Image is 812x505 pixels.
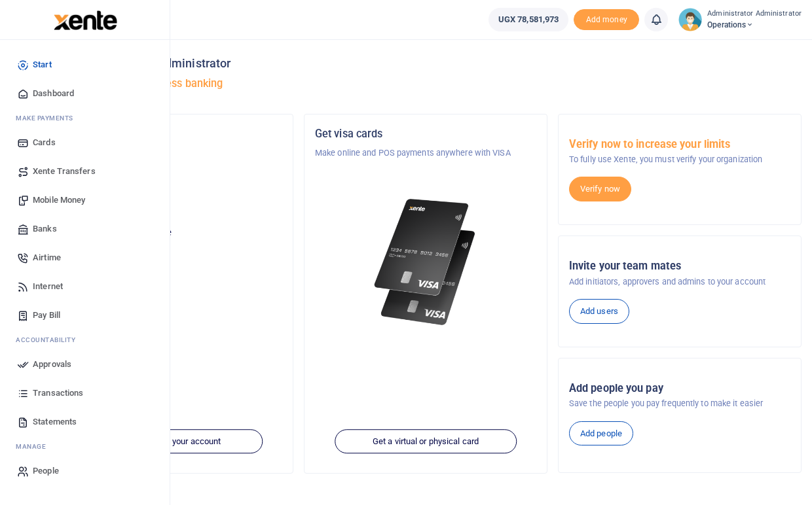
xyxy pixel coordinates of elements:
a: Start [10,50,159,79]
a: Dashboard [10,79,159,108]
img: profile-user [678,8,702,31]
a: Statements [10,408,159,436]
a: People [10,457,159,485]
li: Ac [10,330,159,350]
span: Dashboard [33,87,74,100]
img: xente-_physical_cards.png [371,191,481,333]
h5: Get visa cards [315,128,536,141]
h5: UGX 78,581,973 [61,243,282,256]
a: Mobile Money [10,186,159,215]
span: Start [33,58,52,71]
span: countability [26,335,75,345]
p: Make online and POS payments anywhere with VISA [315,147,536,160]
a: Pay Bill [10,301,159,330]
a: Get a virtual or physical card [335,429,517,454]
a: profile-user Administrator Administrator Operations [678,8,802,31]
a: Transactions [10,379,159,408]
img: logo-large [54,10,117,30]
li: Toup your wallet [574,9,639,31]
p: Save the people you pay frequently to make it easier [569,397,790,410]
a: Approvals [10,350,159,379]
a: logo-small logo-large logo-large [52,14,117,24]
a: Add users [569,299,629,324]
a: Cards [10,128,159,157]
span: anage [22,442,46,451]
span: Airtime [33,251,61,264]
h4: Hello Administrator Administrator [50,56,802,71]
h5: Welcome to better business banking [50,77,802,90]
small: Administrator Administrator [707,9,802,20]
p: Your current account balance [61,226,282,239]
a: Internet [10,272,159,301]
p: Add initiators, approvers and admins to your account [569,275,790,288]
span: Xente Transfers [33,165,96,178]
span: Approvals [33,358,71,371]
span: Add money [574,9,639,31]
a: Xente Transfers [10,157,159,186]
span: Transactions [33,387,83,400]
p: THET [61,147,282,160]
a: Add people [569,421,633,446]
li: M [10,436,159,457]
span: Internet [33,280,63,293]
a: Add funds to your account [81,429,263,454]
a: Verify now [569,177,631,201]
span: Mobile Money [33,194,85,207]
span: UGX 78,581,973 [498,13,559,26]
p: To fully use Xente, you must verify your organization [569,153,790,166]
span: Banks [33,222,57,235]
p: Operations [61,198,282,211]
h5: Account [61,178,282,191]
li: M [10,108,159,128]
li: Wallet ballance [483,8,574,31]
h5: Verify now to increase your limits [569,138,790,151]
h5: Add people you pay [569,382,790,395]
span: Pay Bill [33,309,60,322]
span: People [33,464,59,478]
a: Airtime [10,243,159,272]
span: Statements [33,415,77,428]
h5: Organization [61,128,282,141]
h5: Invite your team mates [569,260,790,273]
span: ake Payments [22,113,73,123]
span: Cards [33,136,56,149]
a: Add money [574,14,639,24]
a: Banks [10,215,159,243]
span: Operations [707,19,802,31]
a: UGX 78,581,973 [489,8,568,31]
